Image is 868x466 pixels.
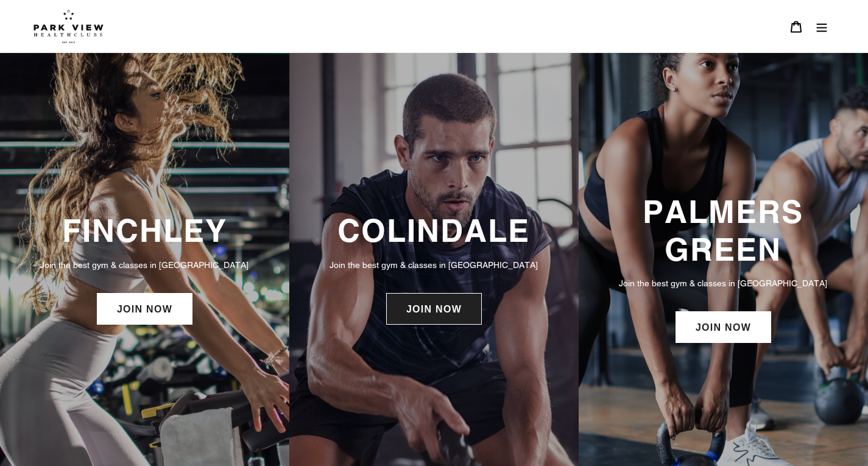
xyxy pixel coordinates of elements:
[302,212,566,249] h3: COLINDALE
[676,311,771,343] a: JOIN NOW: Palmers Green Membership
[591,193,856,268] h3: PALMERS GREEN
[34,9,104,43] img: Park view health clubs is a gym near you.
[591,277,856,290] p: Join the best gym & classes in [GEOGRAPHIC_DATA]
[12,212,277,249] h3: FINCHLEY
[302,258,566,272] p: Join the best gym & classes in [GEOGRAPHIC_DATA]
[386,293,482,325] a: JOIN NOW: Colindale Membership
[12,258,277,272] p: Join the best gym & classes in [GEOGRAPHIC_DATA]
[97,293,192,325] a: JOIN NOW: Finchley Membership
[809,13,834,40] button: Menu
